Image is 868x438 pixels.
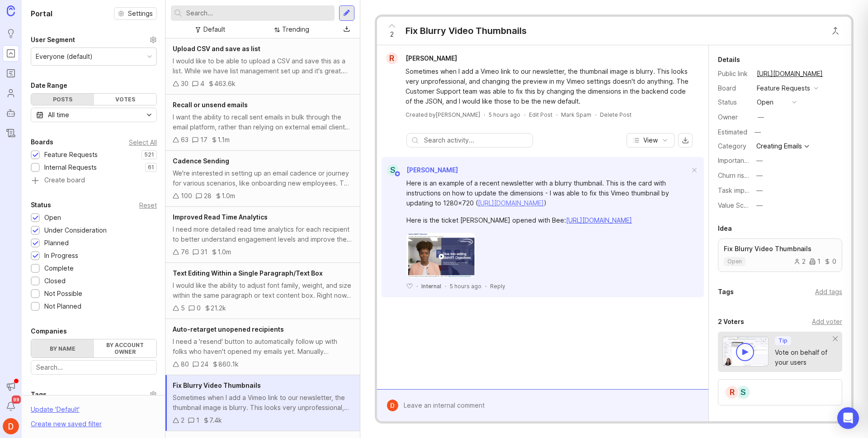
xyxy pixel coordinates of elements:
div: R [725,385,739,400]
button: Announcements [3,378,19,395]
span: Settings [128,9,153,18]
a: Fix Blurry Video Thumbnailsopen210 [718,238,842,272]
span: Upload CSV and save as list [173,45,260,52]
div: 1 [196,415,199,425]
div: 1.0m [222,191,235,201]
img: video-thumbnail-vote-d41b83416815613422e2ca741bf692cc.jpg [722,336,769,367]
div: 2 [181,415,184,425]
div: Owner [718,112,750,122]
div: · [445,282,446,290]
label: Importance [718,157,752,164]
a: Create board [31,177,157,185]
a: 5 hours ago [489,111,520,119]
div: Internal [421,282,441,290]
div: — [758,112,764,122]
div: Created by [PERSON_NAME] [406,111,480,119]
div: Add to roadmap [793,420,842,430]
a: Recall or unsend emailsI want the ability to recall sent emails in bulk through the email platfor... [165,95,360,151]
div: 17 [200,135,208,145]
div: S [736,385,750,400]
div: · [484,111,485,119]
p: 521 [144,151,154,158]
div: Votes [94,94,157,105]
a: Improved Read Time AnalyticsI need more detailed read time analytics for each recipient to better... [165,207,360,263]
span: Improved Read Time Analytics [173,213,268,221]
div: 0 [197,303,201,313]
p: 61 [148,164,154,171]
div: Closed [44,276,66,286]
div: 2 Voters [718,316,744,327]
div: · [524,111,525,119]
span: 99 [12,395,21,404]
div: — [756,186,763,195]
span: [PERSON_NAME] [406,166,458,174]
div: · [485,282,486,290]
div: — [756,156,763,166]
a: Ideas [3,25,19,42]
div: I need a 'resend' button to automatically follow up with folks who haven't opened my emails yet. ... [173,337,353,357]
span: Recall or unsend emails [173,101,248,109]
div: Idea [718,223,732,234]
h1: Portal [31,8,52,19]
p: Fix Blurry Video Thumbnails [724,244,836,253]
div: Roadmaps [718,420,751,431]
div: Status [31,200,51,210]
div: 7.4k [209,415,222,425]
label: By name [31,339,94,357]
div: — [756,200,763,210]
div: 1.0m [217,247,231,257]
a: Autopilot [3,105,19,121]
div: Public link [718,69,750,79]
button: Notifications [3,398,19,414]
a: Portal [3,45,19,62]
div: Reply [490,282,505,290]
div: 21.2k [211,303,226,313]
a: Upload CSV and save as listI would like to be able to upload a CSV and save this as a list. While... [165,38,360,95]
div: Creating Emails [756,143,802,149]
div: I need more detailed read time analytics for each recipient to better understand engagement level... [173,224,353,244]
div: 24 [201,359,208,369]
span: Text Editing Within a Single Paragraph/Text Box [173,269,323,277]
div: Status [718,97,750,107]
input: Search... [36,362,151,372]
span: View [643,136,658,145]
div: Sometimes when I add a Vimeo link to our newsletter, the thumbnail image is blurry. This looks ve... [173,393,353,413]
div: · [556,111,557,119]
div: I would like the ability to adjust font family, weight, and size within the same paragraph or tex... [173,281,353,300]
div: Tags [31,389,47,400]
a: [URL][DOMAIN_NAME] [478,199,544,207]
div: 860.1k [218,359,239,369]
span: Cadence Sending [173,157,229,165]
div: Update ' Default ' [31,405,80,419]
div: Boards [31,137,53,148]
div: In Progress [44,251,78,261]
div: Internal Requests [44,162,97,172]
div: 1 [809,258,821,265]
div: 63 [181,135,189,145]
a: Text Editing Within a Single Paragraph/Text BoxI would like the ability to adjust font family, we... [165,263,360,319]
div: 30 [181,79,189,89]
span: [PERSON_NAME] [406,54,457,62]
a: Roadmaps [3,65,19,81]
button: View [627,133,675,148]
div: Board [718,83,750,93]
a: Users [3,85,19,101]
div: — [756,171,763,181]
img: member badge [394,171,401,177]
div: · [416,282,418,290]
button: Mark Spam [561,111,591,119]
div: Here is an example of a recent newsletter with a blurry thumbnail. This is the card with instruct... [406,178,689,208]
div: R [386,52,398,64]
div: Fix Blurry Video Thumbnails [406,24,527,37]
label: Value Scale [718,201,753,209]
div: Complete [44,263,74,273]
div: I want the ability to recall sent emails in bulk through the email platform, rather than relying ... [173,112,353,132]
div: Open Intercom Messenger [837,407,859,429]
div: Feature Requests [44,150,98,160]
div: Feature Requests [757,83,810,93]
div: Category [718,141,750,151]
label: Churn risk? [718,171,751,179]
img: Daniel G [3,418,19,434]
